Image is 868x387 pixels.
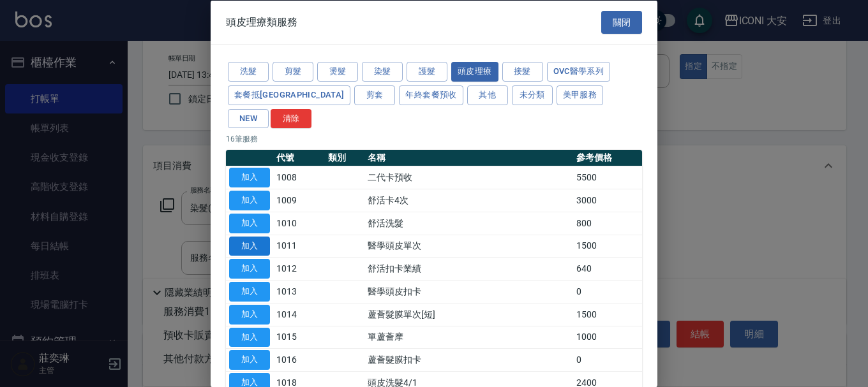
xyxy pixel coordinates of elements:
td: 1016 [273,348,325,371]
th: 名稱 [364,150,573,166]
td: 蘆薈髮膜扣卡 [364,348,573,371]
td: 舒活扣卡業績 [364,257,573,280]
td: 0 [573,348,642,371]
button: 清除 [271,108,311,128]
td: 醫學頭皮單次 [364,235,573,258]
td: 1015 [273,326,325,349]
button: 頭皮理療 [451,62,498,82]
td: 5500 [573,166,642,189]
button: ovc醫學系列 [547,62,611,82]
td: 0 [573,280,642,303]
td: 640 [573,257,642,280]
td: 3000 [573,189,642,212]
th: 參考價格 [573,150,642,166]
button: 燙髮 [317,62,358,82]
button: 年終套餐預收 [399,85,463,105]
td: 800 [573,212,642,235]
button: 加入 [229,168,270,187]
button: 未分類 [512,85,553,105]
button: 其他 [467,85,508,105]
button: 關閉 [601,10,642,34]
td: 1012 [273,257,325,280]
td: 醫學頭皮扣卡 [364,280,573,303]
button: NEW [228,108,269,128]
td: 1500 [573,235,642,258]
button: 美甲服務 [557,85,604,105]
button: 加入 [229,236,270,256]
button: 洗髮 [228,62,269,82]
button: 加入 [229,282,270,302]
td: 舒活洗髮 [364,212,573,235]
button: 加入 [229,259,270,279]
td: 1011 [273,235,325,258]
button: 剪髮 [273,62,313,82]
button: 加入 [229,191,270,210]
td: 二代卡預收 [364,166,573,189]
button: 染髮 [362,62,403,82]
button: 加入 [229,304,270,324]
p: 16 筆服務 [226,133,642,145]
td: 蘆薈髮膜單次[短] [364,303,573,326]
button: 接髮 [502,62,543,82]
button: 加入 [229,213,270,233]
td: 單蘆薈摩 [364,326,573,349]
th: 類別 [325,150,364,166]
td: 1010 [273,212,325,235]
td: 1013 [273,280,325,303]
button: 加入 [229,327,270,347]
td: 1000 [573,326,642,349]
td: 1009 [273,189,325,212]
td: 1014 [273,303,325,326]
th: 代號 [273,150,325,166]
td: 舒活卡4次 [364,189,573,212]
button: 剪套 [354,85,395,105]
span: 頭皮理療類服務 [226,15,297,28]
td: 1008 [273,166,325,189]
td: 1500 [573,303,642,326]
button: 套餐抵[GEOGRAPHIC_DATA] [228,85,350,105]
button: 加入 [229,350,270,370]
button: 護髮 [407,62,447,82]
